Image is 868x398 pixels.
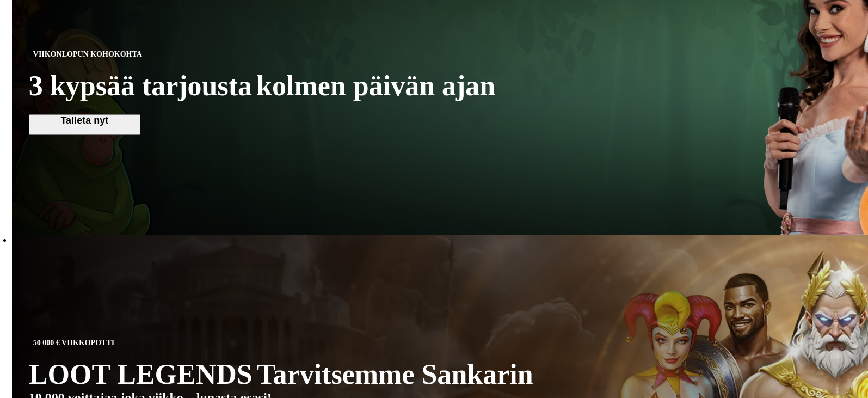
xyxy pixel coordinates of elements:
span: Tarvitsemme Sankarin [257,360,533,389]
span: kolmen päivän ajan [256,72,495,100]
span: VIIKONLOPUN KOHOKOHTA [29,48,146,61]
span: 3 kypsää tarjousta [29,70,252,102]
span: Talleta nyt [34,115,135,126]
span: LOOT LEGENDS [29,358,253,390]
span: 50 000 € VIIKKOPOTTI [29,336,119,350]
